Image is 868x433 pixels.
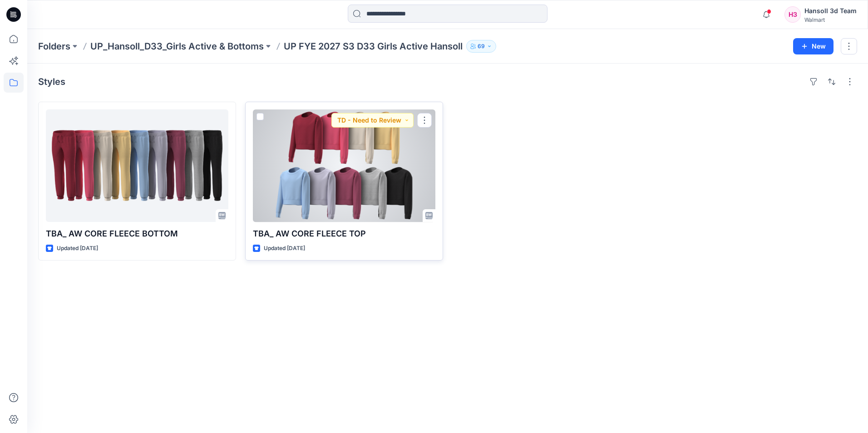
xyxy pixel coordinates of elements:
p: Updated [DATE] [57,244,98,253]
p: TBA_ AW CORE FLEECE TOP [253,227,435,240]
button: 69 [466,40,496,53]
p: Updated [DATE] [264,244,305,253]
p: 69 [478,41,485,51]
div: H3 [784,6,801,23]
div: Hansoll 3d Team [804,5,857,16]
h4: Styles [38,76,65,87]
a: Folders [38,40,70,53]
p: TBA_ AW CORE FLEECE BOTTOM [46,227,228,240]
a: TBA_ AW CORE FLEECE TOP [253,109,435,222]
a: UP_Hansoll_D33_Girls Active & Bottoms [90,40,264,53]
a: TBA_ AW CORE FLEECE BOTTOM [46,109,228,222]
div: Walmart [804,16,857,23]
button: New [793,38,833,54]
p: UP FYE 2027 S3 D33 Girls Active Hansoll [284,40,463,53]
